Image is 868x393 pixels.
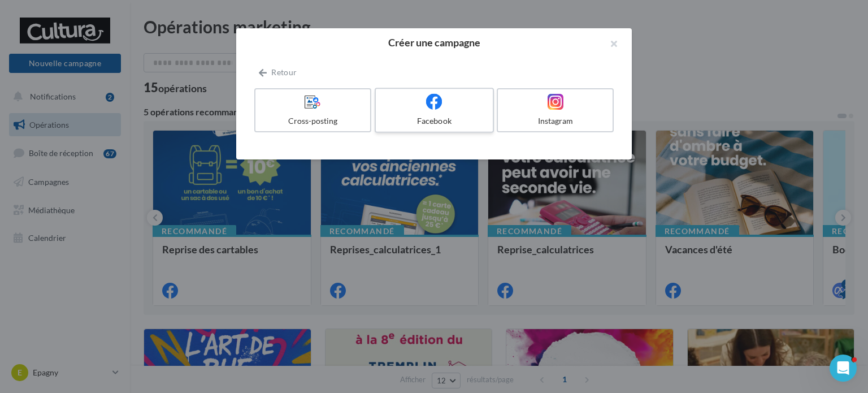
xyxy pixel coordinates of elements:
[260,115,366,127] div: Cross-posting
[830,355,857,382] iframe: Intercom live chat
[254,37,614,47] h2: Créer une campagne
[380,115,488,127] div: Facebook
[254,66,301,79] button: Retour
[502,115,608,127] div: Instagram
